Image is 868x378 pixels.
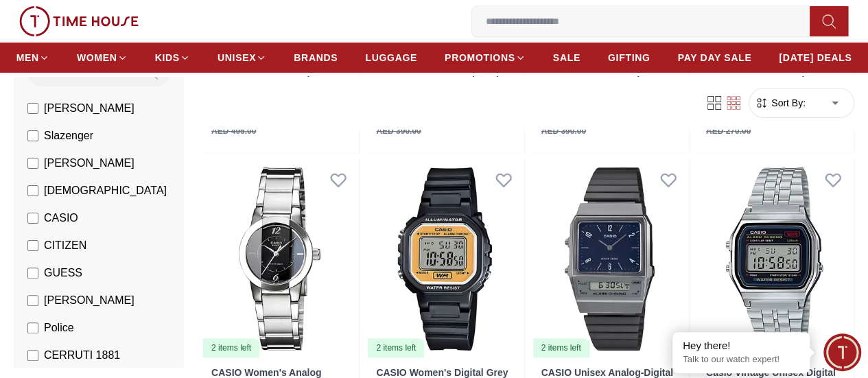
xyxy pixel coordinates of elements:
input: Police [27,322,38,333]
div: Hey there! [683,339,799,353]
a: PAY DAY SALE [677,45,751,70]
a: PROMOTIONS [445,45,526,70]
span: [PERSON_NAME] [44,100,134,117]
a: CASIO Unisex Analog-Digital Blue Dial Watch - AQ-800EB-2ADF2 items left [530,159,689,359]
span: Police [44,320,74,336]
a: CASIO Women's Analog Brown Dial Watch - LTP-B170G-5BVDF [211,75,331,109]
img: ... [19,6,139,36]
div: 2 items left [203,338,259,357]
a: GIFTING [608,45,650,70]
a: [DATE] DEALS [779,45,852,70]
input: CERRUTI 1881 [27,350,38,361]
button: Sort By: [755,96,806,110]
p: Talk to our watch expert! [683,354,799,366]
span: Sort By: [769,96,806,110]
a: KIDS [155,45,190,70]
span: CITIZEN [44,237,86,254]
span: Slazenger [44,128,93,144]
a: UNISEX [218,45,266,70]
div: Chat Widget [823,333,861,371]
a: CASIO Women's Analog Black Dial Watch - LTP-B170D-1BVDF [541,75,657,109]
span: [DEMOGRAPHIC_DATA] [44,182,167,199]
span: GUESS [44,265,82,281]
span: UNISEX [218,51,256,64]
span: LUGGAGE [365,51,417,64]
a: CASIO Women's Digital Grey Dial Watch - LA-20WH-9A2 items left [365,159,524,359]
a: CASIO Women's Analog Black Dial Watch - LTP-1230D-1C2 items left [200,159,359,359]
input: [PERSON_NAME] [27,158,38,169]
a: WOMEN [77,45,128,70]
div: AED 270.00 [706,125,751,137]
img: Casio Vintage Unisex Digital Watch - A159W-N1DF [695,159,854,359]
div: 2 items left [533,338,589,357]
a: LUGGAGE [365,45,417,70]
span: BRANDS [294,51,338,64]
input: CASIO [27,213,38,224]
span: KIDS [155,51,180,64]
span: [DATE] DEALS [779,51,852,64]
img: CASIO Women's Digital Grey Dial Watch - LA-20WH-9A [365,159,524,359]
span: PROMOTIONS [445,51,515,64]
span: [PERSON_NAME] [44,155,134,172]
input: [PERSON_NAME] [27,295,38,306]
span: CERRUTI 1881 [44,347,120,364]
img: CASIO Unisex Analog-Digital Blue Dial Watch - AQ-800EB-2ADF [530,159,689,359]
div: AED 390.00 [376,125,421,137]
div: AED 390.00 [541,125,586,137]
input: Slazenger [27,130,38,141]
div: AED 495.00 [211,125,256,137]
span: CASIO [44,210,78,226]
span: PAY DAY SALE [677,51,751,64]
span: GIFTING [608,51,650,64]
a: MEN [16,45,49,70]
a: SALE [553,45,580,70]
a: CASIO Women's Analog Brown Dial Watch - LTP-1302DD-5AVDF [706,75,826,109]
span: MEN [16,51,39,64]
input: [PERSON_NAME] [27,103,38,114]
span: WOMEN [77,51,117,64]
div: 2 items left [368,338,424,357]
a: BRANDS [294,45,338,70]
span: [PERSON_NAME] [44,292,134,309]
input: GUESS [27,268,38,279]
a: CASIO Women's Analog Blue Dial Watch - LTP-B170D-2BVDF [376,75,510,109]
input: [DEMOGRAPHIC_DATA] [27,185,38,196]
input: CITIZEN [27,240,38,251]
span: SALE [553,51,580,64]
img: CASIO Women's Analog Black Dial Watch - LTP-1230D-1C [200,159,359,359]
